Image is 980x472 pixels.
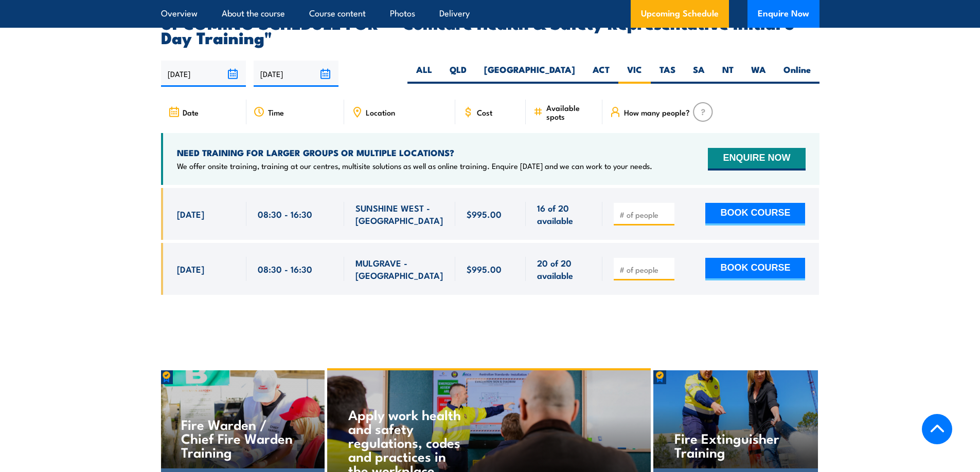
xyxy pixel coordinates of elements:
span: Cost [477,108,492,117]
button: ENQUIRE NOW [708,148,805,171]
span: 08:30 - 16:30 [258,208,312,220]
label: ACT [584,64,618,84]
span: [DATE] [177,263,204,275]
label: NT [714,64,742,84]
span: [DATE] [177,208,204,220]
p: We offer onsite training, training at our centres, multisite solutions as well as online training... [177,161,652,171]
span: Time [268,108,284,117]
label: ALL [407,64,441,84]
label: Online [775,64,819,84]
h4: Fire Extinguisher Training [674,431,796,459]
h2: UPCOMING SCHEDULE FOR - "Comcare Health & Safety Representative Initial 5 Day Training" [161,15,819,44]
span: $995.00 [467,263,502,275]
span: Location [366,108,395,117]
label: [GEOGRAPHIC_DATA] [475,64,584,84]
button: BOOK COURSE [705,203,805,225]
span: 16 of 20 available [537,202,591,226]
span: Available spots [546,103,595,121]
span: How many people? [624,108,690,117]
button: BOOK COURSE [705,258,805,280]
h4: NEED TRAINING FOR LARGER GROUPS OR MULTIPLE LOCATIONS? [177,147,652,158]
label: QLD [441,64,475,84]
span: MULGRAVE - [GEOGRAPHIC_DATA] [355,257,444,281]
label: SA [684,64,714,84]
h4: Fire Warden / Chief Fire Warden Training [181,417,303,459]
label: VIC [618,64,651,84]
label: TAS [651,64,684,84]
input: To date [254,61,338,87]
input: # of people [619,265,671,275]
span: 20 of 20 available [537,257,591,281]
span: $995.00 [467,208,502,220]
input: # of people [619,210,671,220]
span: 08:30 - 16:30 [258,263,312,275]
label: WA [742,64,775,84]
input: From date [161,61,246,87]
span: SUNSHINE WEST - [GEOGRAPHIC_DATA] [355,202,444,226]
span: Date [183,108,199,117]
